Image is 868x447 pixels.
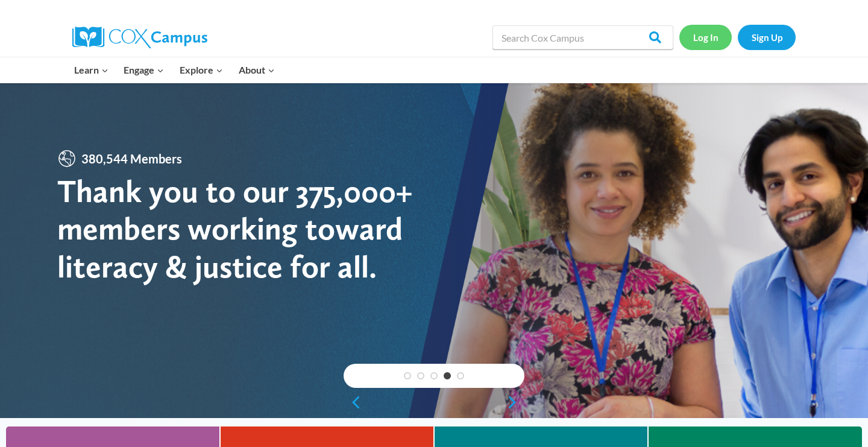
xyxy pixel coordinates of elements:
a: 1 [404,372,411,379]
button: Child menu of About [231,57,283,83]
button: Child menu of Explore [172,57,231,83]
button: Child menu of Learn [66,57,116,83]
button: Child menu of Engage [116,57,172,83]
a: next [506,395,524,410]
a: 4 [444,372,451,379]
a: Sign Up [738,25,796,49]
a: previous [344,395,362,410]
nav: Secondary Navigation [679,25,796,49]
input: Search Cox Campus [492,25,673,49]
span: 380,544 Members [77,149,187,168]
div: Thank you to our 375,000+ members working toward literacy & justice for all. [57,173,434,285]
nav: Primary Navigation [66,57,282,83]
a: 2 [417,372,424,379]
a: 3 [430,372,438,379]
a: 5 [457,372,464,379]
img: Cox Campus [72,27,207,48]
a: Log In [679,25,732,49]
div: content slider buttons [344,390,524,414]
